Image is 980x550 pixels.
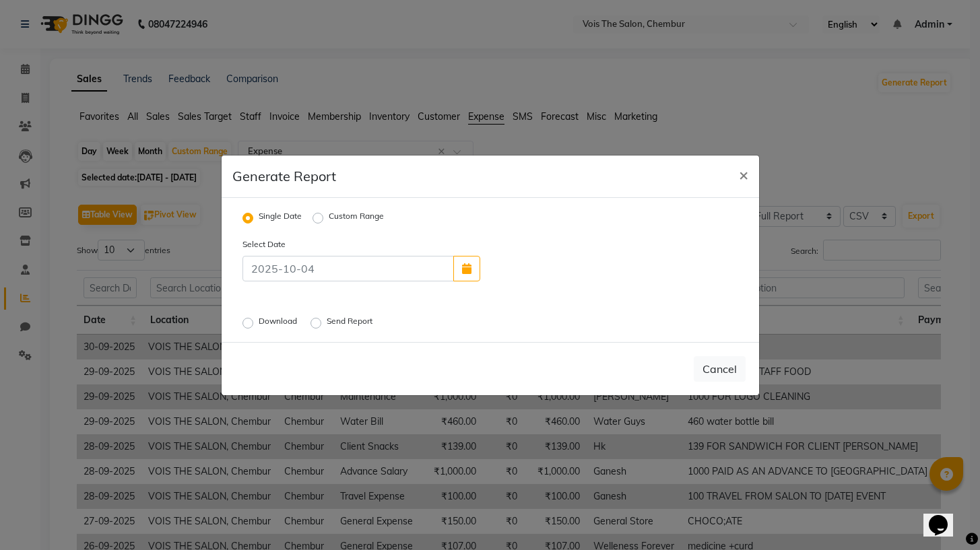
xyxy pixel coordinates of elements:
label: Custom Range [329,210,384,226]
h5: Generate Report [232,166,336,186]
label: Download [259,315,300,331]
iframe: chat widget [923,496,967,537]
label: Single Date [259,210,302,226]
button: Close [728,156,759,193]
label: Select Date [232,238,362,250]
span: × [739,164,748,184]
button: Cancel [694,356,746,382]
label: Send Report [327,315,375,331]
input: 2025-10-04 [242,256,454,281]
